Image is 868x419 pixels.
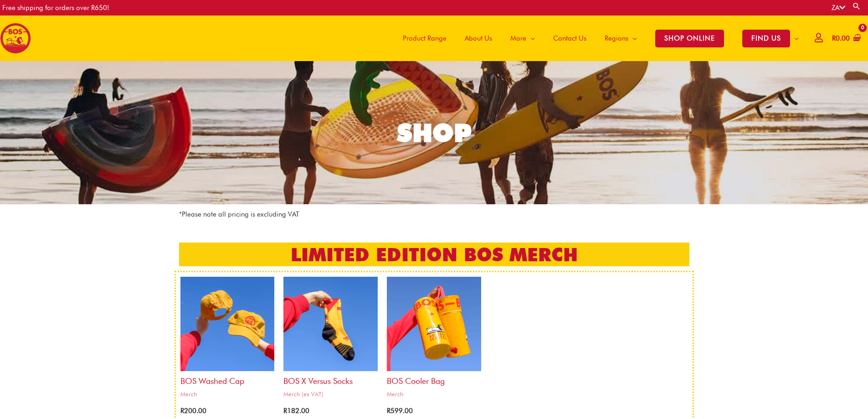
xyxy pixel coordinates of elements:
[283,390,378,398] span: Merch (ex VAT)
[832,34,836,42] span: R
[830,28,861,49] a: View Shopping Cart, empty
[394,16,456,61] a: Product Range
[544,16,596,61] a: Contact Us
[387,407,413,415] bdi: 599.00
[180,277,275,401] a: BOS Washed CapMerch
[387,16,808,61] nav: Site Navigation
[465,25,492,52] span: About Us
[646,16,733,61] a: SHOP ONLINE
[510,25,526,52] span: More
[283,277,378,371] img: bos x versus socks
[832,34,850,42] bdi: 0.00
[605,25,628,52] span: Regions
[179,243,689,266] h2: LIMITED EDITION BOS MERCH
[179,209,689,220] p: *Please note all pricing is excluding VAT
[553,25,586,52] span: Contact Us
[180,371,275,386] h2: BOS Washed Cap
[387,371,481,386] h2: BOS Cooler bag
[852,2,861,10] a: Search button
[180,407,206,415] bdi: 200.00
[832,4,845,12] a: ZA
[397,120,472,145] div: SHOP
[655,30,724,47] span: SHOP ONLINE
[283,277,378,401] a: BOS x Versus SocksMerch (ex VAT)
[387,277,481,401] a: BOS Cooler bagMerch
[501,16,544,61] a: More
[403,25,447,52] span: Product Range
[180,390,275,398] span: Merch
[387,277,481,371] img: bos cooler bag
[180,277,275,371] img: bos cap
[283,407,309,415] bdi: 182.00
[283,407,287,415] span: R
[387,390,481,398] span: Merch
[180,407,184,415] span: R
[742,30,790,47] span: FIND US
[456,16,501,61] a: About Us
[283,371,378,386] h2: BOS x Versus Socks
[387,407,390,415] span: R
[596,16,646,61] a: Regions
